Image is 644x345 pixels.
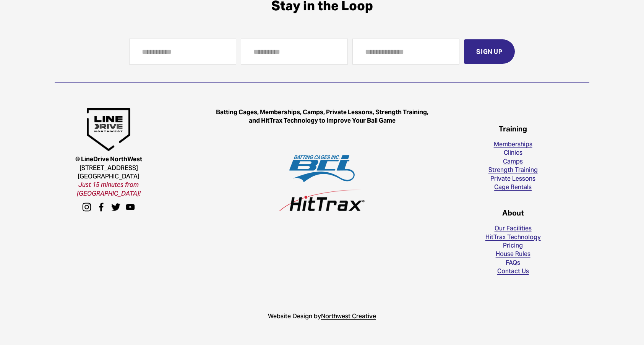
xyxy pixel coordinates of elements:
a: HitTrax Technology [485,233,541,241]
span: Sign Up [476,48,502,56]
a: Memberships [494,140,532,149]
a: YouTube [126,202,135,212]
button: Sign Up [464,39,514,64]
a: facebook-unauth [97,202,106,212]
a: House Rules [496,250,530,258]
a: FAQs [506,259,520,267]
a: instagram-unauth [82,202,91,212]
a: Pricing [503,241,523,250]
a: Northwest Creative [321,312,376,321]
a: Private Lessons [490,175,535,183]
a: Contact Us [497,267,529,275]
strong: About [502,208,524,217]
strong: © LineDrive NorthWest [75,155,142,163]
a: Strength Training [488,166,538,174]
strong: Batting Cages, Memberships, Camps, Private Lessons, Strength Training, and HitTrax Technology to ... [216,108,430,125]
a: Cage Rentals [494,183,532,191]
span: Northwest Creative [321,312,376,320]
a: Camps [503,157,523,166]
a: Our Facilities [495,224,532,233]
a: Clinics [504,149,522,157]
p: [STREET_ADDRESS] [GEOGRAPHIC_DATA] [55,155,163,198]
a: Twitter [111,202,120,212]
em: Just 15 minutes from [GEOGRAPHIC_DATA]! [77,181,141,197]
strong: Training [499,124,527,133]
span: Website Design by [268,312,321,320]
